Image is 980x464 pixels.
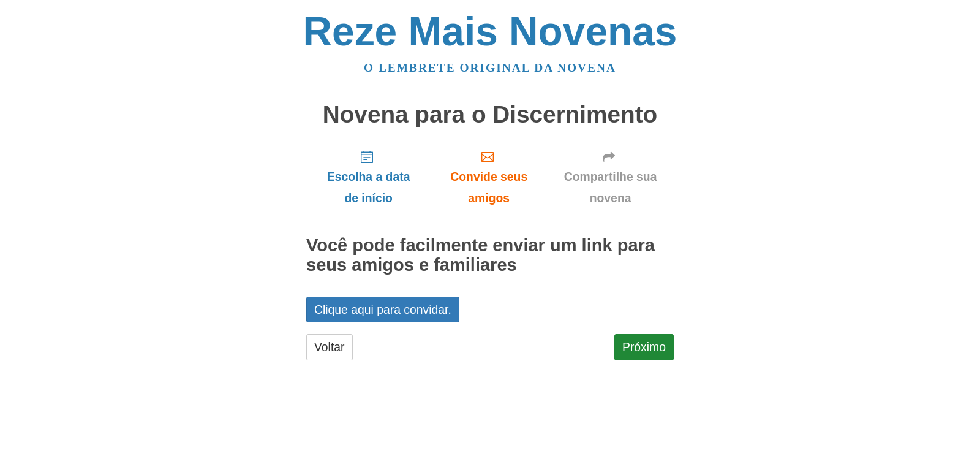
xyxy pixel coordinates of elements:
[306,235,655,275] font: Você pode facilmente enviar um link para seus amigos e familiares
[364,61,616,74] a: O lembrete original da novena
[564,170,657,205] font: Compartilhe sua novena
[327,170,410,205] font: Escolha a data de início
[306,140,431,215] a: Escolha a data de início
[614,334,674,360] a: Próximo
[306,297,459,322] a: Clique aqui para convidar.
[314,303,451,316] font: Clique aqui para convidar.
[622,341,666,354] font: Próximo
[547,140,674,215] a: Compartilhe sua novena
[314,341,345,354] font: Voltar
[306,334,353,360] a: Voltar
[431,140,547,215] a: Convide seus amigos
[323,101,658,127] font: Novena para o Discernimento
[303,9,677,54] a: Reze Mais Novenas
[450,170,527,205] font: Convide seus amigos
